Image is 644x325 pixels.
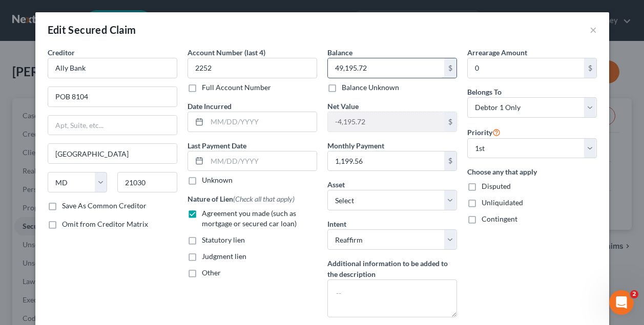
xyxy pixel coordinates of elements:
[590,24,597,36] button: ×
[342,82,399,93] label: Balance Unknown
[482,182,511,190] span: Disputed
[482,214,517,223] span: Contingent
[188,101,232,112] label: Date Incurred
[327,219,346,229] label: Intent
[467,88,502,96] span: Belongs To
[48,48,75,57] span: Creditor
[48,23,136,37] div: Edit Secured Claim
[62,220,148,228] span: Omit from Creditor Matrix
[327,258,457,279] label: Additional information to be added to the description
[328,58,444,78] input: 0.00
[48,144,177,163] input: Enter city...
[327,140,384,151] label: Monthly Payment
[468,58,584,78] input: 0.00
[202,175,233,185] label: Unknown
[202,82,271,93] label: Full Account Number
[584,58,596,78] div: $
[188,47,265,58] label: Account Number (last 4)
[233,194,295,203] span: (Check all that apply)
[188,193,295,204] label: Nature of Lien
[327,47,352,58] label: Balance
[444,112,456,132] div: $
[48,58,177,78] input: Search creditor by name...
[62,201,147,211] label: Save As Common Creditor
[609,290,634,315] iframe: Intercom live chat
[467,47,527,58] label: Arrearage Amount
[48,116,177,135] input: Apt, Suite, etc...
[202,235,245,244] span: Statutory lien
[482,198,523,207] span: Unliquidated
[188,58,317,78] input: XXXX
[328,112,444,132] input: 0.00
[207,151,317,171] input: MM/DD/YYYY
[117,172,177,192] input: Enter zip...
[630,290,638,298] span: 2
[48,87,177,106] input: Enter address...
[444,58,456,78] div: $
[467,126,501,138] label: Priority
[467,166,597,177] label: Choose any that apply
[202,268,221,277] span: Other
[202,252,246,261] span: Judgment lien
[327,180,345,189] span: Asset
[444,151,456,171] div: $
[328,151,444,171] input: 0.00
[207,112,317,132] input: MM/DD/YYYY
[327,101,359,112] label: Net Value
[188,140,246,151] label: Last Payment Date
[202,209,297,228] span: Agreement you made (such as mortgage or secured car loan)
